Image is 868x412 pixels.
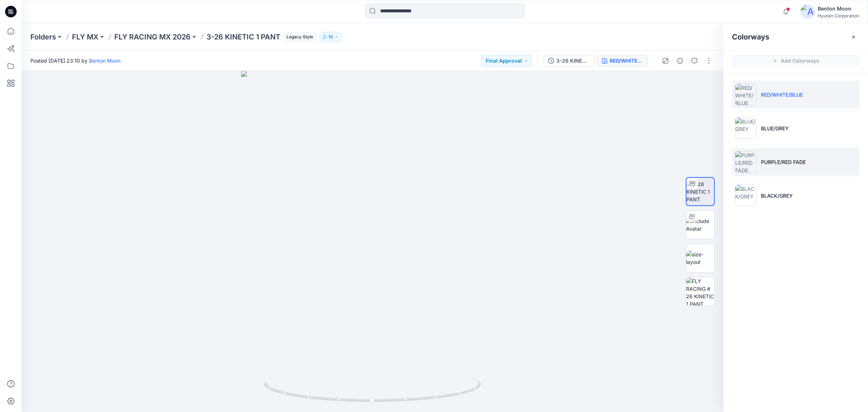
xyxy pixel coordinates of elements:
a: FLY RACING MX 2026 [114,32,191,42]
img: BLACK/GREY [735,185,757,206]
img: PURPLE/RED FADE [735,151,757,173]
button: 10 [319,32,342,42]
img: RED/WHITE/BLUE [735,84,757,105]
img: avatar [800,4,815,19]
span: Posted [DATE] 23:10 by [30,57,120,64]
img: BLUE/GREY [735,117,757,139]
span: Legacy Style [283,33,316,41]
p: RED/WHITE/BLUE [761,91,803,98]
img: Include Avatar [686,217,714,232]
a: Folders [30,32,56,42]
div: RED/WHITE/BLUE [610,57,643,65]
p: BLUE/GREY [761,125,789,132]
img: FLY RACING # 26 KINETIC 1 PANT (28-48) 24.04.13 - size layout (3D CW3) [686,277,714,306]
button: Details [674,55,686,67]
button: 3-26 KINETIC 1 PANT [544,55,594,67]
p: 10 [328,33,333,41]
div: Hyunjin Corporation [818,13,859,18]
h2: Colorways [732,33,769,41]
div: Benton Moon [818,4,859,13]
p: BLACK/GREY [761,192,793,199]
img: size-layout [686,251,714,266]
img: 3-26 KINETIC 1 PANT [686,180,714,203]
p: PURPLE/RED FADE [761,158,806,166]
button: Legacy Style [280,32,316,42]
a: FLY MX [72,32,98,42]
p: 3-26 KINETIC 1 PANT [207,32,280,42]
a: Benton Moon [89,58,120,64]
button: RED/WHITE/BLUE [597,55,648,67]
div: 3-26 KINETIC 1 PANT [556,57,590,65]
